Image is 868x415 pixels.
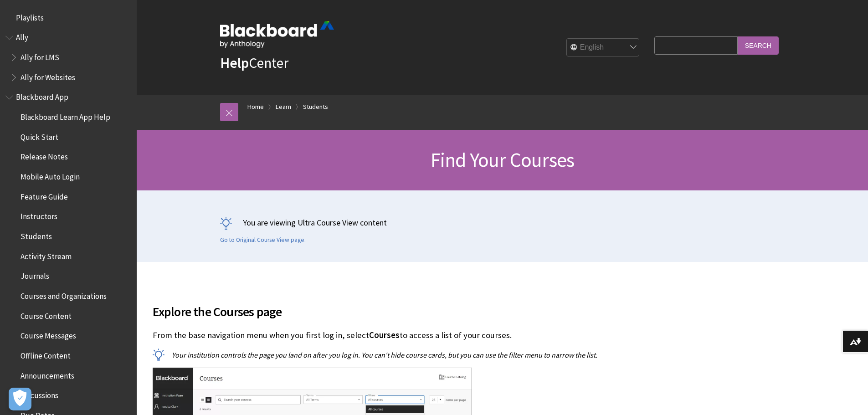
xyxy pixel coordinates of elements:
span: Offline Content [21,348,71,360]
span: Explore the Courses page [153,302,718,321]
span: Courses [369,330,400,340]
a: HelpCenter [220,54,288,72]
nav: Book outline for Anthology Ally Help [5,30,131,85]
nav: Book outline for Playlists [5,10,131,26]
strong: Help [220,54,249,72]
span: Find Your Courses [431,147,574,172]
span: Mobile Auto Login [21,169,80,181]
a: Learn [276,101,291,113]
p: You are viewing Ultra Course View content [220,217,785,228]
span: Quick Start [21,129,58,142]
span: Feature Guide [21,189,68,201]
span: Course Content [21,308,72,321]
span: Students [21,229,52,241]
span: Blackboard App [16,90,68,102]
span: Release Notes [21,149,68,162]
a: Home [247,101,264,113]
p: From the base navigation menu when you first log in, select to access a list of your courses. [153,329,718,341]
span: Instructors [21,209,57,221]
select: Site Language Selector [567,39,640,57]
img: Blackboard by Anthology [220,21,334,48]
span: Journals [21,269,49,281]
input: Search [738,36,779,54]
span: Courses and Organizations [21,288,107,301]
span: Ally for Websites [21,70,75,82]
span: Ally for LMS [21,50,59,62]
button: Open Preferences [9,388,31,410]
a: Students [303,101,328,113]
p: Your institution controls the page you land on after you log in. You can't hide course cards, but... [153,350,718,360]
span: Discussions [21,388,58,400]
span: Blackboard Learn App Help [21,109,110,122]
span: Course Messages [21,328,76,341]
span: Playlists [16,10,44,22]
span: Announcements [21,368,74,380]
span: Activity Stream [21,249,72,261]
span: Ally [16,30,28,42]
a: Go to Original Course View page. [220,236,306,244]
